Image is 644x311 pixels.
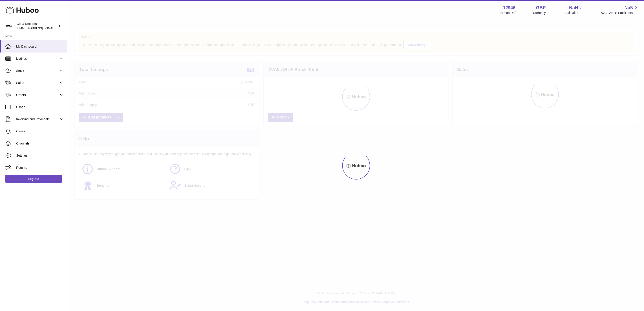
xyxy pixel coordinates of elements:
span: Cases [16,129,64,134]
a: NaN Total sales [563,5,583,15]
span: NaN [569,5,578,11]
strong: GBP [536,5,546,11]
span: Listings [16,57,59,61]
div: Huboo Ref [501,11,516,15]
div: Coda Records [17,22,57,30]
span: Sales [16,81,59,85]
span: [EMAIL_ADDRESS][DOMAIN_NAME] [17,26,66,30]
span: My Dashboard [16,44,64,49]
span: Settings [16,153,64,158]
div: Currency [533,11,546,15]
a: NaN AVAILABLE Stock Total [601,5,639,15]
span: Total sales [563,11,583,15]
img: internalAdmin-12946@internal.huboo.com [5,23,12,29]
span: Stock [16,69,59,73]
span: Invoicing and Payments [16,117,59,121]
span: Usage [16,105,64,109]
a: Log out [5,175,62,183]
span: Channels [16,141,64,146]
span: Orders [16,93,59,97]
strong: 12946 [503,5,516,11]
span: NaN [624,5,633,11]
span: AVAILABLE Stock Total [601,11,639,15]
span: Returns [16,166,64,170]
